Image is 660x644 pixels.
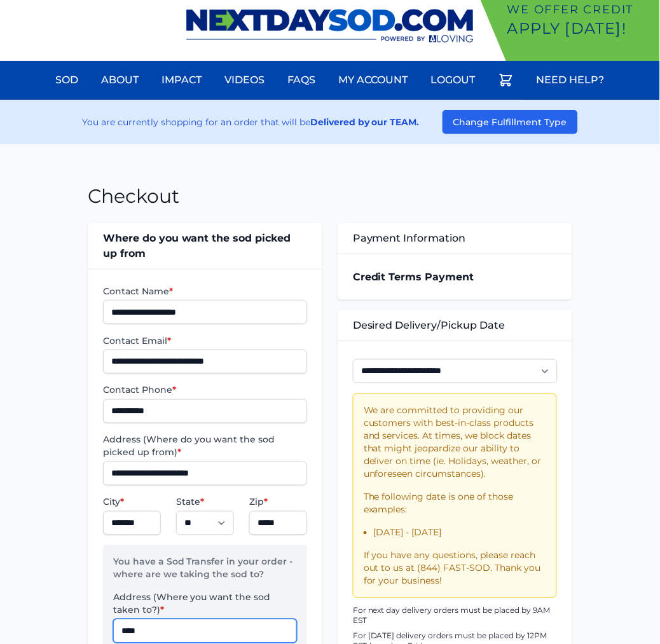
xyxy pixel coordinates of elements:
a: FAQs [280,65,324,95]
a: My Account [331,65,416,95]
strong: Credit Terms Payment [353,271,474,283]
label: City [103,496,161,509]
div: Where do you want the sod picked up from [88,223,322,269]
label: Contact Phone [103,384,307,397]
button: Change Fulfillment Type [443,110,578,134]
p: We offer Credit [507,1,655,18]
p: Apply [DATE]! [507,18,655,39]
label: Contact Email [103,334,307,347]
a: Need Help? [529,65,612,95]
a: Videos [217,65,273,95]
div: Payment Information [338,223,572,254]
div: Desired Delivery/Pickup Date [338,310,572,341]
p: You have a Sod Transfer in your order - where are we taking the sod to? [113,556,297,591]
strong: Delivered by our TEAM. [310,116,420,128]
p: For next day delivery orders must be placed by 9AM EST [353,606,557,626]
label: Address (Where do you want the sod picked up from) [103,434,307,459]
li: [DATE] - [DATE] [374,526,546,539]
a: About [94,65,147,95]
p: If you have any questions, please reach out to us at (844) FAST-SOD. Thank you for your business! [364,549,546,587]
label: Address (Where you want the sod taken to?) [113,591,297,617]
label: Contact Name [103,285,307,298]
p: The following date is one of those examples: [364,491,546,516]
a: Impact [155,65,210,95]
a: Sod [48,65,86,95]
p: We are committed to providing our customers with best-in-class products and services. At times, w... [364,404,546,481]
a: Logout [423,65,483,95]
label: State [176,496,234,509]
label: Zip [249,496,307,509]
h1: Checkout [88,185,179,208]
